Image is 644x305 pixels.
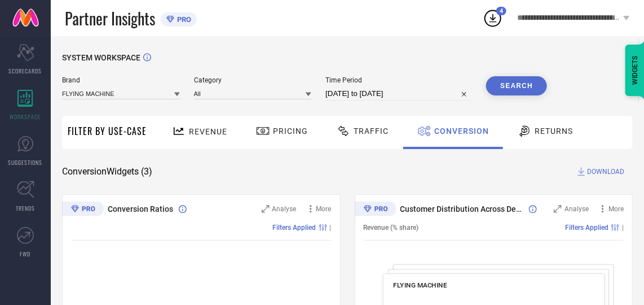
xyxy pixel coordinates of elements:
svg: Zoom [262,205,270,213]
div: Premium [62,202,104,219]
span: DOWNLOAD [587,166,624,177]
span: Customer Distribution Across Device/OS [400,204,524,213]
span: More [316,205,332,213]
button: Search [486,76,547,95]
span: Analyse [564,205,589,213]
input: Select time period [325,87,472,101]
svg: Zoom [554,205,562,213]
span: Filter By Use-Case [68,124,147,138]
span: SUGGESTIONS [8,158,43,167]
span: Time Period [325,76,472,84]
span: Analyse [272,205,297,213]
span: WORKSPACE [10,112,41,121]
span: Conversion Ratios [108,204,173,213]
div: Premium [355,202,396,219]
span: Filters Applied [565,224,608,232]
span: Pricing [273,127,308,136]
span: Revenue [189,127,227,136]
span: | [622,224,624,232]
span: Brand [62,76,180,84]
span: TRENDS [16,204,35,212]
span: SYSTEM WORKSPACE [62,53,140,62]
span: Revenue (% share) [364,224,419,232]
span: Filters Applied [273,224,316,232]
span: | [330,224,332,232]
span: FLYING MACHINE [393,281,447,289]
span: More [608,205,624,213]
span: Returns [535,127,573,136]
span: Conversion Widgets ( 3 ) [62,166,152,177]
span: Conversion [434,127,489,136]
span: Partner Insights [65,7,155,30]
div: Open download list [483,8,503,28]
span: FWD [20,250,31,258]
span: PRO [174,15,191,24]
span: 4 [500,7,503,15]
span: SCORECARDS [9,67,42,75]
span: Category [194,76,312,84]
span: Traffic [354,127,389,136]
